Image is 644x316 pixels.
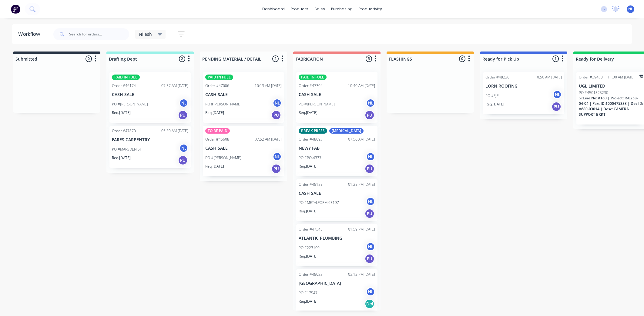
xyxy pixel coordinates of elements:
p: Req. [DATE] [299,299,317,304]
div: PU [178,110,188,120]
div: PU [271,164,281,174]
div: 07:52 AM [DATE] [255,137,282,142]
div: NL [273,152,282,161]
p: Req. [DATE] [112,110,131,115]
div: NL [366,242,375,251]
div: 10:40 AM [DATE] [348,83,375,88]
p: Req. [DATE] [299,254,317,259]
p: Req. [DATE] [299,164,317,169]
p: PO #[PERSON_NAME] [205,101,241,107]
div: NL [366,197,375,206]
div: sales [311,5,328,14]
div: NL [179,144,188,153]
div: PU [365,209,374,218]
div: Workflow [18,31,43,38]
div: TO BE PAID [205,128,230,134]
p: PO #[PERSON_NAME] [299,101,335,107]
p: Req. [DATE] [299,110,317,115]
div: [MEDICAL_DATA] [329,128,364,134]
div: Order #4803303:12 PM [DATE][GEOGRAPHIC_DATA]PO #17547NLReq.[DATE]Del [296,269,377,311]
div: 07:56 AM [DATE] [348,137,375,142]
p: PO #EJE [485,93,499,98]
div: purchasing [328,5,356,14]
div: BREAK PRESS [299,128,327,134]
p: CASH SALE [205,92,282,97]
div: PAID IN FULLOrder #4730410:40 AM [DATE]CASH SALEPO #[PERSON_NAME]NLReq.[DATE]PU [296,72,377,123]
p: PO #MARSDEN ST [112,147,142,152]
div: Order #4815801:28 PM [DATE]CASH SALEPO #METALFORM 63197NLReq.[DATE]PU [296,179,377,221]
p: FARES CARPENTRY [112,137,188,142]
div: products [288,5,311,14]
p: PO #METALFORM 63197 [299,200,339,205]
p: ATLANTIC PLUMBING [299,236,375,241]
a: dashboard [259,5,288,14]
p: PO #4501825230 [579,90,608,95]
div: NL [179,98,188,108]
div: NL [366,152,375,161]
div: 01:59 PM [DATE] [348,227,375,232]
div: Order #48226 [485,75,509,80]
div: PU [552,102,561,111]
div: 01:28 PM [DATE] [348,182,375,187]
p: CASH SALE [205,146,282,151]
div: Order #4787006:50 AM [DATE]FARES CARPENTRYPO #MARSDEN STNLReq.[DATE]PU [109,126,191,168]
p: PO #PO-4337 [299,155,321,161]
div: Order #47870 [112,128,136,134]
div: Order #48093 [299,137,323,142]
div: Del [365,299,374,309]
span: 5 x [579,95,583,101]
p: CASH SALE [112,92,188,97]
div: PAID IN FULLOrder #4700610:13 AM [DATE]CASH SALEPO #[PERSON_NAME]NLReq.[DATE]PU [203,72,284,123]
p: [GEOGRAPHIC_DATA] [299,281,375,286]
p: Req. [DATE] [205,164,224,169]
div: Order #47006 [205,83,229,88]
p: NEWY FAB [299,146,375,151]
p: Req. [DATE] [112,155,131,161]
p: CASH SALE [299,191,375,196]
input: Search for orders... [69,28,129,40]
div: Order #4734801:59 PM [DATE]ATLANTIC PLUMBINGPO #223100NLReq.[DATE]PU [296,224,377,266]
p: PO #[PERSON_NAME] [112,101,148,107]
div: BREAK PRESS[MEDICAL_DATA]Order #4809307:56 AM [DATE]NEWY FABPO #PO-4337NLReq.[DATE]PU [296,126,377,176]
div: 06:50 AM [DATE] [161,128,188,134]
p: UGL LIMITED [579,84,643,89]
p: PO #223100 [299,245,320,251]
div: Order #46608 [205,137,229,142]
div: PU [365,110,374,120]
div: NL [366,98,375,108]
div: PAID IN FULL [112,75,140,80]
div: Order #48033 [299,272,323,277]
div: 10:50 AM [DATE] [535,75,562,80]
p: LORN ROOFING [485,84,562,89]
p: PO #17547 [299,290,317,296]
div: NL [553,90,562,99]
div: 03:12 PM [DATE] [348,272,375,277]
p: Req. [DATE] [485,101,504,107]
div: 07:37 AM [DATE] [161,83,188,88]
div: Order #4822610:50 AM [DATE]LORN ROOFINGPO #EJENLReq.[DATE]PU [483,72,564,114]
div: productivity [356,5,385,14]
p: CASH SALE [299,92,375,97]
p: Req. [DATE] [205,110,224,115]
span: NL [628,6,633,12]
div: NL [273,98,282,108]
div: PU [178,155,188,165]
div: PAID IN FULLOrder #4617407:37 AM [DATE]CASH SALEPO #[PERSON_NAME]NLReq.[DATE]PU [109,72,191,123]
div: PAID IN FULL [299,75,327,80]
div: Order #47348 [299,227,323,232]
p: Req. [DATE] [299,208,317,214]
div: PAID IN FULL [205,75,233,80]
div: Order #39438 [579,75,603,80]
p: PO #[PERSON_NAME] [205,155,241,161]
div: 10:13 AM [DATE] [255,83,282,88]
span: Line No: #160 | Project: R-0258-04-04 | Part ID:1000475333 | Doc ID: A680-03014 | Desc: CAMERA SU... [579,95,643,117]
img: Factory [11,5,20,14]
div: Order #47304 [299,83,323,88]
div: 11:30 AM [DATE] [608,75,635,80]
div: PU [365,254,374,264]
div: PU [365,164,374,174]
div: TO BE PAIDOrder #4660807:52 AM [DATE]CASH SALEPO #[PERSON_NAME]NLReq.[DATE]PU [203,126,284,176]
div: Order #46174 [112,83,136,88]
span: Nilesh [139,31,152,37]
div: PU [271,110,281,120]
